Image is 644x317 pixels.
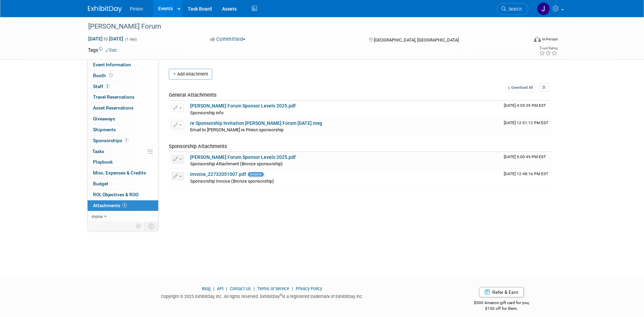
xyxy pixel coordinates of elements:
[501,169,551,186] td: Upload Timestamp
[93,73,114,78] span: Booth
[190,154,296,160] a: [PERSON_NAME] Forum Sponsor Levels 2025.pdf
[190,171,246,177] a: invoice_22732051007.pdf
[92,214,103,219] span: more
[169,69,212,80] button: Add Attachment
[506,6,522,12] span: Search
[374,37,459,43] span: [GEOGRAPHIC_DATA], [GEOGRAPHIC_DATA]
[88,6,122,13] img: ExhibitDay
[88,114,158,124] a: Giveaways
[542,37,558,42] div: In-Person
[501,118,551,135] td: Upload Timestamp
[93,62,131,67] span: Event Information
[133,222,145,231] td: Personalize Event Tab Strip
[88,60,158,70] a: Event Information
[93,170,146,176] span: Misc. Expenses & Credits
[93,203,127,208] span: Attachments
[88,135,158,146] a: Sponsorships1
[169,92,217,98] span: General Attachments
[190,120,322,126] a: re Sponsorship Invitation [PERSON_NAME] Forum [DATE].msg
[88,189,158,200] a: ROI, Objectives & ROO
[190,161,283,166] span: Sponsorship Attachment (Bronze sponsorship)
[190,110,224,115] span: Sponsorship info
[537,2,550,15] img: Jennifer Plumisto
[88,81,158,92] a: Staff2
[88,47,117,53] td: Tags
[103,36,109,41] span: to
[88,292,437,300] div: Copyright © 2025 ExhibitDay, Inc. All rights reserved. ExhibitDay is a registered trademark of Ex...
[88,179,158,189] a: Budget
[93,138,129,143] span: Sponsorships
[122,203,127,208] span: 4
[217,286,223,291] a: API
[504,120,548,125] span: Upload Timestamp
[144,222,158,231] td: Toggle Event Tabs
[130,6,143,12] span: Pinion
[88,70,158,81] a: Booth
[224,286,229,291] span: |
[88,124,158,135] a: Shipments
[169,143,227,149] span: Sponsorship Attachments
[86,20,518,33] div: [PERSON_NAME] Forum
[202,286,210,291] a: Blog
[497,3,528,15] a: Search
[505,83,535,92] a: Download All
[257,286,289,291] a: Terms of Service
[93,116,115,121] span: Giveaways
[230,286,251,291] a: Contact Us
[504,103,546,108] span: Upload Timestamp
[105,84,110,89] span: 2
[501,101,551,118] td: Upload Timestamp
[106,48,117,53] a: Edit
[93,105,133,111] span: Asset Reservations
[248,172,264,177] span: Invoice
[208,36,248,43] button: Committed
[92,149,104,154] span: Tasks
[479,287,524,297] a: Refer & Earn
[447,306,556,312] div: $150 off for them.
[280,293,282,297] sup: ®
[88,168,158,178] a: Misc. Expenses & Credits
[252,286,256,291] span: |
[488,35,558,46] div: Event Format
[534,36,541,42] img: Format-Inperson.png
[108,73,114,78] span: Booth not reserved yet
[539,47,557,50] div: Event Rating
[124,138,129,143] span: 1
[88,200,158,211] a: Attachments4
[93,84,110,89] span: Staff
[93,127,116,132] span: Shipments
[296,286,322,291] a: Privacy Policy
[447,296,556,311] div: $500 Amazon gift card for you,
[504,154,546,159] span: Upload Timestamp
[211,286,216,291] span: |
[88,157,158,167] a: Playbook
[290,286,295,291] span: |
[504,171,548,176] span: Upload Timestamp
[88,103,158,113] a: Asset Reservations
[190,179,274,184] span: Sponsorship Invoice (Bronze sponsorship)
[93,94,134,100] span: Travel Reservations
[125,37,137,41] span: (1 day)
[93,192,139,197] span: ROI, Objectives & ROO
[88,211,158,222] a: more
[93,159,113,165] span: Playbook
[93,181,108,186] span: Budget
[88,146,158,157] a: Tasks
[501,152,551,169] td: Upload Timestamp
[88,92,158,102] a: Travel Reservations
[190,103,296,109] a: [PERSON_NAME] Forum Sponsor Levels 2025.pdf
[190,127,283,132] span: Email to [PERSON_NAME] re Pinion sponsorship
[88,36,124,42] span: [DATE] [DATE]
